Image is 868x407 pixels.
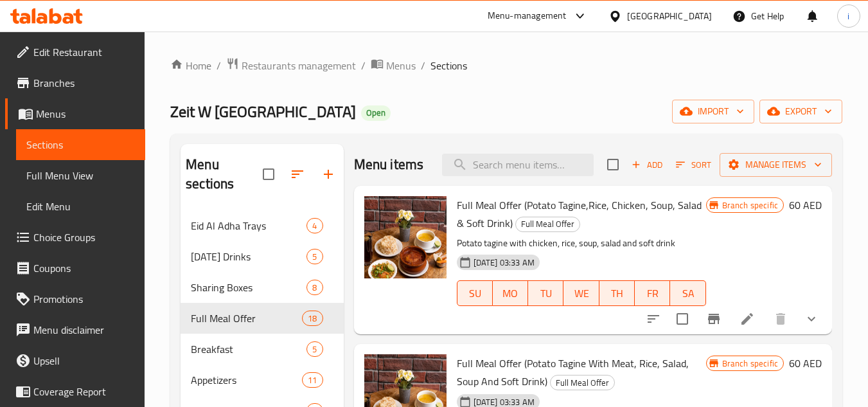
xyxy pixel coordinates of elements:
button: sort-choices [638,303,669,334]
a: Restaurants management [226,57,356,74]
span: Appetizers [191,372,302,388]
button: FR [635,280,670,306]
span: Branch specific [717,199,783,212]
button: Branch-specific-item [698,303,729,334]
div: Full Meal Offer18 [181,303,343,334]
button: TH [599,280,635,306]
span: Coverage Report [33,384,135,399]
button: delete [765,303,796,334]
span: Select to update [669,305,696,332]
span: 11 [303,374,322,386]
span: Sort [676,158,711,172]
span: Zeit W [GEOGRAPHIC_DATA] [170,97,356,126]
a: Upsell [5,345,145,376]
div: items [302,372,323,388]
span: Sharing Boxes [191,280,306,295]
span: Full Menu View [26,168,135,183]
span: Restaurants management [242,58,356,73]
div: [DATE] Drinks5 [181,241,343,272]
span: Menus [386,58,416,73]
div: Ramadan Drinks [191,249,306,264]
span: Eid Al Adha Trays [191,218,306,233]
span: Add [630,158,664,172]
div: items [302,311,323,326]
span: Select all sections [255,161,282,188]
span: Sort items [668,155,720,175]
span: Full Meal Offer (Potato Tagine,Rice, Chicken, Soup, Salad & Soft Drink) [457,195,702,233]
button: import [672,100,754,123]
a: Full Menu View [16,160,145,191]
span: Coupons [33,260,135,276]
p: Potato tagine with chicken, rice, soup, salad and soft drink [457,235,706,251]
div: [GEOGRAPHIC_DATA] [627,9,712,23]
button: export [759,100,842,123]
span: Breakfast [191,341,306,357]
button: show more [796,303,827,334]
a: Sections [16,129,145,160]
a: Menu disclaimer [5,314,145,345]
span: Open [361,107,391,118]
a: Edit menu item [740,311,755,327]
span: Full Meal Offer [516,217,580,231]
span: Branches [33,75,135,91]
button: Add [626,155,668,175]
span: Full Meal Offer (Potato Tagine With Meat, Rice, Salad, Soup And Soft Drink) [457,354,689,391]
h2: Menu items [354,155,424,174]
a: Edit Restaurant [5,37,145,68]
input: search [442,154,594,176]
span: Upsell [33,353,135,368]
span: 4 [307,220,322,232]
img: Full Meal Offer (Potato Tagine,Rice, Chicken, Soup, Salad & Soft Drink) [364,196,447,278]
span: Menu disclaimer [33,322,135,338]
h6: 60 AED [789,354,822,372]
span: 18 [303,312,322,325]
div: items [306,341,323,357]
span: TU [533,284,558,303]
li: / [421,58,425,73]
span: import [682,104,744,120]
div: Breakfast5 [181,334,343,365]
span: FR [640,284,665,303]
button: WE [563,280,599,306]
div: Menu-management [488,8,567,24]
span: Select section [599,151,626,178]
a: Menus [371,57,416,74]
span: 5 [307,343,322,356]
span: Menus [36,106,135,122]
span: [DATE] 03:33 AM [468,257,540,269]
button: SA [670,280,705,306]
a: Coupons [5,253,145,284]
button: MO [493,280,528,306]
li: / [361,58,366,73]
button: SU [457,280,493,306]
span: 5 [307,251,322,263]
span: Choice Groups [33,230,135,245]
a: Coverage Report [5,376,145,407]
div: Eid Al Adha Trays4 [181,210,343,241]
a: Promotions [5,284,145,314]
span: Edit Menu [26,199,135,214]
nav: breadcrumb [170,57,842,74]
div: Open [361,105,391,121]
h6: 60 AED [789,196,822,214]
svg: Show Choices [804,311,819,327]
button: TU [528,280,563,306]
a: Home [170,58,211,73]
a: Choice Groups [5,222,145,253]
li: / [217,58,221,73]
div: Full Meal Offer [191,311,302,326]
span: Edit Restaurant [33,44,135,60]
span: SU [463,284,488,303]
span: [DATE] Drinks [191,249,306,264]
span: MO [498,284,523,303]
div: items [306,218,323,233]
span: Full Meal Offer [551,375,614,390]
span: TH [605,284,630,303]
span: export [770,104,832,120]
div: Sharing Boxes8 [181,272,343,303]
a: Menus [5,98,145,129]
span: WE [569,284,594,303]
div: items [306,280,323,295]
span: Promotions [33,291,135,307]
